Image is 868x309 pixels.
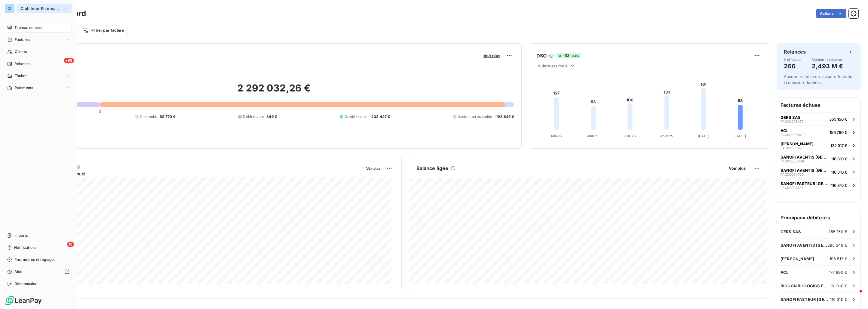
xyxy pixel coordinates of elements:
span: 116 310 € [831,156,847,161]
span: Tableau de bord [14,25,42,30]
span: Aucune relance ou action effectuée la semaine dernière. [784,74,852,85]
span: GERS SAS [781,115,801,120]
h6: Principaux débiteurs [777,210,860,225]
span: 177 890 € [829,270,847,275]
span: Chiffre d'affaires mensuel [34,171,362,177]
span: 13 [67,242,74,247]
span: Voir plus [729,166,746,171]
span: GERS SAS [781,229,801,234]
button: Filtrer par facture [78,26,128,35]
span: 116 310 € [831,170,847,175]
span: Tâches [15,73,27,79]
span: FAC00005479 [781,133,804,137]
iframe: Intercom live chat [848,289,862,303]
span: Voir plus [366,166,380,171]
span: Non-échu [140,114,157,119]
tspan: [DATE] [735,134,746,138]
span: ACL [781,128,788,133]
span: Déconnexion [14,281,38,286]
h6: Balance âgée [416,165,449,172]
h6: DSO [536,52,547,59]
button: Actions [816,9,846,18]
button: SANOFI PASTEUR [GEOGRAPHIC_DATA]FAC00004787116 310 € [777,178,860,192]
button: GERS SASFAC00005473355 150 € [777,112,860,125]
span: 0 [99,109,101,114]
span: Montant à relancer [812,58,843,61]
span: 6 derniers mois [538,63,568,68]
span: [PERSON_NAME] [781,256,814,261]
h4: 2,493 M € [812,61,843,71]
tspan: Juin 25 [587,134,599,138]
span: À effectuer [784,58,802,61]
a: Aide [5,267,72,277]
span: 355 150 € [829,117,847,122]
span: 285 349 € [827,243,847,248]
h4: 266 [784,61,802,71]
span: +99 [64,58,74,63]
tspan: [DATE] [698,134,709,138]
span: FAC00005475 [781,146,804,150]
span: SANOFI AVENTIS [GEOGRAPHIC_DATA] [781,155,829,159]
span: Crédit divers [345,114,367,119]
tspan: Août 25 [660,134,673,138]
span: Clients [15,49,27,54]
span: FAC00004729 [781,173,804,176]
span: -198 845 € [494,114,514,119]
span: 116 310 € [831,183,847,188]
tspan: Mai 25 [551,134,562,138]
span: 58 770 € [160,114,175,119]
button: [PERSON_NAME]FAC00005475132 917 € [777,139,860,152]
span: SANOFI AVENTIS [GEOGRAPHIC_DATA] [781,243,827,248]
button: SANOFI AVENTIS [GEOGRAPHIC_DATA]FAC00004729116 310 € [777,165,860,178]
span: FAC00004787 [781,186,803,190]
span: 116 310 € [830,297,847,302]
span: SANOFI AVENTIS [GEOGRAPHIC_DATA] [781,168,829,173]
span: [PERSON_NAME] [781,141,814,146]
h6: Relances [784,48,806,55]
span: Imports [14,233,28,238]
span: Paiements [15,85,33,91]
span: Relances [14,61,30,66]
span: Débit divers [243,114,264,119]
button: Voir plus [727,165,747,171]
span: -232 447 € [370,114,390,119]
span: Avoirs non associés [458,114,492,119]
span: Factures [15,37,30,42]
span: -63 jours [556,53,581,58]
div: CI [5,4,14,13]
span: Voir plus [483,53,500,58]
span: 132 917 € [830,143,847,148]
span: SANOFI PASTEUR [GEOGRAPHIC_DATA] [781,297,830,302]
span: 196 517 € [830,256,847,261]
span: Club Inter Pharmaceutique [20,6,61,11]
span: Aide [14,269,23,274]
button: SANOFI AVENTIS [GEOGRAPHIC_DATA]FAC00003639116 310 € [777,152,860,165]
span: 345 € [266,114,277,119]
button: ACLFAC00005479156 790 € [777,125,860,139]
span: Notifications [14,245,36,250]
span: SANOFI PASTEUR [GEOGRAPHIC_DATA] [781,181,829,186]
button: Voir plus [482,53,502,58]
img: Logo LeanPay [5,296,42,305]
tspan: Juil. 25 [624,134,636,138]
span: FAC00005473 [781,120,804,123]
h2: 2 292 032,26 € [34,82,514,100]
span: Paramètres et réglages [14,257,55,262]
span: 156 790 € [830,130,847,135]
h6: Factures échues [777,98,860,112]
span: 355 150 € [828,229,847,234]
button: Voir plus [364,165,382,171]
span: BIOCON BIOLOGICS FRANCE S.A.S [781,283,830,288]
span: ACL [781,270,788,275]
span: FAC00003639 [781,159,804,163]
span: 161 910 € [830,283,847,288]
